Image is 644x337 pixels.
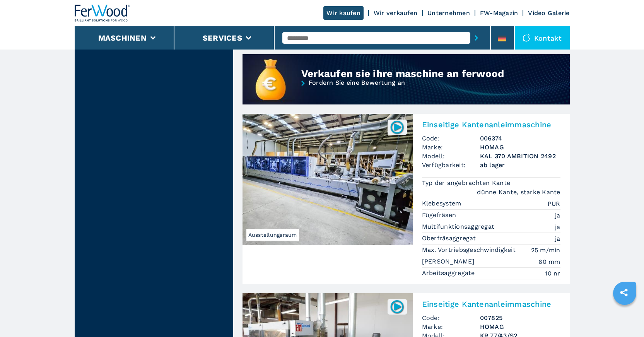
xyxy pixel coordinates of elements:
span: ab lager [480,161,560,169]
img: Ferwood [75,5,130,22]
h3: 007825 [480,313,560,322]
span: Marke: [422,322,480,331]
span: Code: [422,313,480,322]
span: Ausstellungsraum [246,229,299,241]
div: Verkaufen sie ihre maschine an ferwood [301,67,516,80]
img: Einseitige Kantenanleimmaschine HOMAG KAL 370 AMBITION 2492 [243,114,413,245]
iframe: Chat [611,302,638,331]
em: PUR [548,199,560,208]
a: Fordern Sie eine Bewertung an [243,80,570,106]
img: 007825 [389,299,405,314]
span: Modell: [422,152,480,161]
img: Kontakt [523,34,530,42]
div: Kontakt [515,26,570,50]
a: Wir verkaufen [374,9,417,17]
em: dünne Kante, starke Kante [477,188,560,197]
p: Arbeitsaggregate [422,269,477,277]
em: 10 nr [545,269,560,278]
a: FW-Magazin [480,9,518,17]
p: [PERSON_NAME] [422,257,477,266]
span: Verfügbarkeit: [422,161,480,169]
em: ja [555,234,560,243]
p: Klebesystem [422,199,463,208]
span: Marke: [422,143,480,152]
p: Multifunktionsaggregat [422,222,497,231]
h3: HOMAG [480,322,560,331]
a: Video Galerie [528,9,569,17]
button: submit-button [470,29,482,47]
h2: Einseitige Kantenanleimmaschine [422,299,560,309]
a: sharethis [614,283,634,302]
h2: Einseitige Kantenanleimmaschine [422,120,560,129]
em: 60 mm [538,257,560,266]
a: Wir kaufen [323,6,364,20]
img: 006374 [389,120,405,135]
h3: HOMAG [480,143,560,152]
em: ja [555,211,560,220]
p: Fügefräsen [422,211,458,219]
p: Max. Vortriebsgeschwindigkeit [422,246,518,254]
span: Code: [422,134,480,143]
a: Unternehmen [427,9,470,17]
button: Maschinen [98,33,147,43]
em: ja [555,222,560,231]
button: Services [203,33,242,43]
h3: KAL 370 AMBITION 2492 [480,152,560,161]
h3: 006374 [480,134,560,143]
a: Einseitige Kantenanleimmaschine HOMAG KAL 370 AMBITION 2492Ausstellungsraum006374Einseitige Kante... [243,114,570,284]
p: Typ der angebrachten Kante [422,179,512,187]
em: 25 m/min [531,246,560,255]
p: Oberfräsaggregat [422,234,478,243]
